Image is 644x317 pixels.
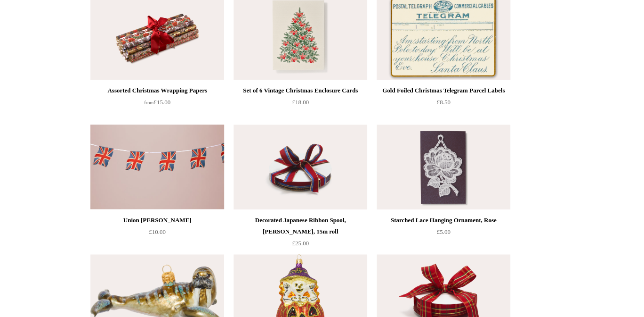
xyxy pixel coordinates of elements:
[149,228,166,235] span: £10.00
[90,85,224,124] a: Assorted Christmas Wrapping Papers from£15.00
[377,125,510,209] img: Starched Lace Hanging Ornament, Rose
[379,85,508,96] div: Gold Foiled Christmas Telegram Parcel Labels
[292,99,309,106] span: £18.00
[236,215,365,237] div: Decorated Japanese Ribbon Spool, [PERSON_NAME], 15m roll
[93,215,222,226] div: Union [PERSON_NAME]
[144,100,153,105] span: from
[233,125,367,209] img: Decorated Japanese Ribbon Spool, Lydia, 15m roll
[377,125,510,209] a: Starched Lace Hanging Ornament, Rose Starched Lace Hanging Ornament, Rose
[90,125,224,209] img: Union Jack Bunting
[93,85,222,96] div: Assorted Christmas Wrapping Papers
[377,215,510,253] a: Starched Lace Hanging Ornament, Rose £5.00
[236,85,365,96] div: Set of 6 Vintage Christmas Enclosure Cards
[436,228,450,235] span: £5.00
[90,215,224,253] a: Union [PERSON_NAME] £10.00
[233,215,367,253] a: Decorated Japanese Ribbon Spool, [PERSON_NAME], 15m roll £25.00
[233,85,367,124] a: Set of 6 Vintage Christmas Enclosure Cards £18.00
[292,240,309,247] span: £25.00
[379,215,508,226] div: Starched Lace Hanging Ornament, Rose
[144,99,170,106] span: £15.00
[233,125,367,209] a: Decorated Japanese Ribbon Spool, Lydia, 15m roll Decorated Japanese Ribbon Spool, Lydia, 15m roll
[377,85,510,124] a: Gold Foiled Christmas Telegram Parcel Labels £8.50
[436,99,450,106] span: £8.50
[90,125,224,209] a: Union Jack Bunting Union Jack Bunting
